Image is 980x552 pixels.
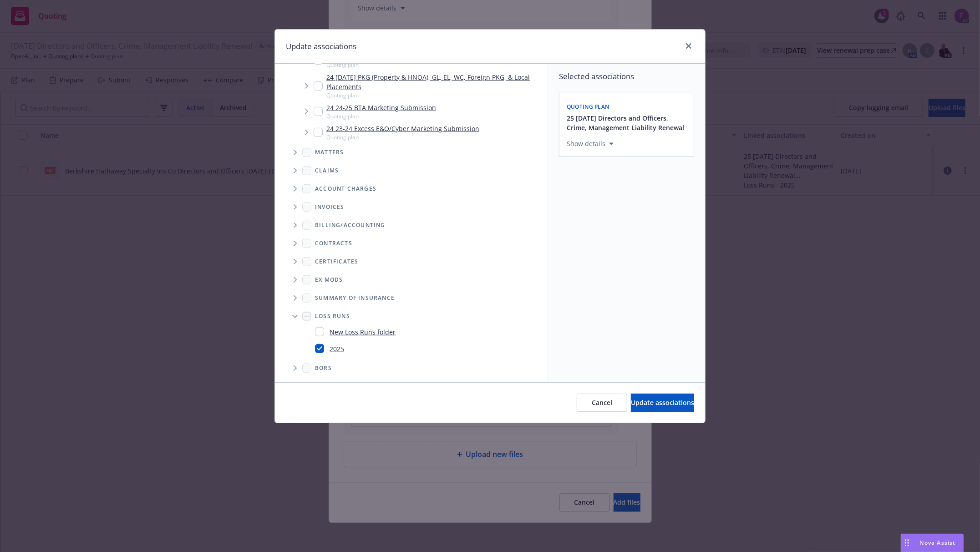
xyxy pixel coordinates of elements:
button: Nova Assist [901,534,964,552]
span: Contracts [315,241,352,246]
a: 24 [DATE] PKG (Property & HNOA), GL, EL, WC, Foreign PKG, & Local Placements [326,72,544,91]
span: Quoting plan [567,103,609,111]
span: Nova Assist [920,539,956,547]
h1: Update associations [286,41,356,52]
span: BORs [315,365,332,371]
button: Cancel [577,394,627,412]
span: Matters [315,150,344,155]
button: 25 [DATE] Directors and Officers, Crime, Management Liability Renewal [567,113,688,132]
span: Quoting plan [326,112,436,120]
a: 2025 [330,344,344,354]
span: Invoices [315,204,345,210]
span: Ex Mods [315,277,343,283]
button: Show details [563,138,617,149]
button: Update associations [631,394,694,412]
a: New Loss Runs folder [330,327,396,337]
span: Summary of insurance [315,295,395,301]
span: Account charges [315,186,376,192]
span: Quoting plan [326,61,457,69]
span: Update associations [631,398,694,407]
span: Selected associations [559,71,694,82]
a: close [683,41,694,51]
span: Quoting plan [326,133,479,141]
div: Folder Tree Example [275,216,548,377]
a: 24 23-24 Excess E&O/Cyber Marketing Submission [326,124,479,133]
span: Billing/Accounting [315,223,386,228]
span: Quoting plan [326,91,544,99]
span: Loss Runs [315,314,350,319]
span: Claims [315,168,339,173]
div: Drag to move [901,534,913,552]
span: Cancel [592,398,612,407]
span: Certificates [315,259,358,264]
a: 24 24-25 BTA Marketing Submission [326,103,436,112]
